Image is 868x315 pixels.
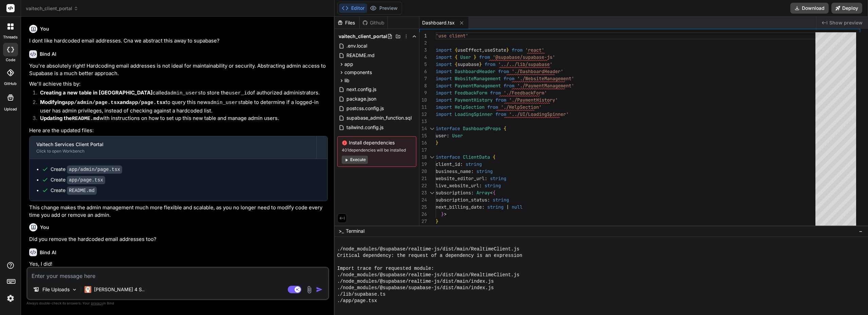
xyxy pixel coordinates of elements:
[506,204,509,210] span: |
[40,89,153,96] strong: Creating a new table in [GEOGRAPHIC_DATA]
[29,37,328,45] p: I dont like hardcoded email addresses. Cna we abstract this away to supabase?
[337,252,523,259] span: Critical dependency: the request of a dependency is an expression
[479,54,490,60] span: from
[84,286,91,293] img: Claude 4 Sonnet
[65,100,120,106] code: app/admin/page.tsx
[859,228,863,234] span: −
[476,168,493,174] span: string
[35,115,328,124] li: with instructions on how to set up this new table and manage admin users.
[367,3,400,13] button: Preview
[428,154,436,161] div: Click to collapse the range.
[455,97,493,103] span: PaymentHistory
[419,132,427,139] div: 15
[485,61,495,67] span: from
[436,75,452,82] span: import
[346,51,375,59] span: README.md
[40,224,49,231] h6: You
[512,47,523,53] span: from
[436,68,452,74] span: import
[460,161,463,167] span: :
[342,139,412,146] span: Install dependencies
[29,260,328,268] p: Yes, I did!
[493,54,555,60] span: '@supabase/supabase-js'
[419,218,427,225] div: 27
[436,161,460,167] span: client_id
[512,68,563,74] span: './DashboardHeader'
[35,89,328,99] li: called to store the of authorized administrators.
[72,287,77,293] img: Pick Models
[509,111,569,117] span: '../UI/LoadingSpinner'
[436,33,468,39] span: 'use client'
[436,154,460,160] span: interface
[831,3,862,14] button: Deploy
[504,125,506,132] span: {
[30,136,316,159] button: Vaitech Services Client PortalClick to open Workbench
[344,61,353,68] span: app
[29,62,328,77] p: You're absolutely right! Hardcoding email addresses is not ideal for maintainability or security....
[51,187,97,194] div: Create
[436,104,452,110] span: import
[26,5,78,12] span: vaitech_client_portal
[337,278,494,285] span: ./node_modules/@supabase/realtime-js/dist/main/index.js
[509,97,558,103] span: './PaymentHistory'
[419,182,427,189] div: 22
[419,204,427,211] div: 25
[419,75,427,82] div: 7
[36,148,309,154] div: Click to open Workbench
[436,168,471,174] span: business_name
[419,196,427,204] div: 24
[436,197,487,203] span: subscription_status
[91,301,103,305] span: privacy
[29,127,328,135] p: Here are the updated files:
[40,249,56,256] h6: Bind AI
[360,19,388,26] div: Github
[790,3,829,14] button: Download
[525,47,544,53] span: 'react'
[466,161,482,167] span: string
[485,175,487,181] span: :
[67,176,105,184] code: app/page.tsx
[419,97,427,104] div: 10
[452,133,463,139] span: User
[419,82,427,89] div: 8
[419,68,427,75] div: 6
[40,115,99,121] strong: Updating the
[436,54,452,60] span: import
[455,90,487,96] span: FeedbackForm
[40,25,49,32] h6: You
[419,89,427,97] div: 9
[498,61,552,67] span: '../../lib/supabase'
[498,68,509,74] span: from
[335,19,359,26] div: Files
[337,272,520,278] span: ./node_modules/@supabase/realtime-js/dist/main/RealtimeClient.js
[419,104,427,111] div: 11
[339,3,367,13] button: Editor
[479,61,482,67] span: }
[493,197,509,203] span: string
[419,111,427,118] div: 12
[419,125,427,132] div: 14
[422,19,455,26] span: Dashboard.tsx
[455,54,457,60] span: {
[441,211,444,217] span: }
[436,125,460,132] span: interface
[51,166,122,173] div: Create
[419,54,427,61] div: 4
[857,226,864,237] button: −
[316,286,323,293] img: icon
[504,90,547,96] span: './FeedbackForm'
[51,176,105,183] div: Create
[419,161,427,168] div: 19
[419,225,427,232] div: 28
[517,75,574,82] span: './WebsiteManagement'
[67,187,97,195] code: README.md
[419,139,427,146] div: 16
[487,197,490,203] span: :
[346,104,384,112] span: postcss.config.js
[457,61,479,67] span: supabase
[3,34,18,40] label: threads
[419,32,427,39] div: 1
[40,99,166,105] strong: Modifying and
[436,90,452,96] span: import
[485,47,506,53] span: useState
